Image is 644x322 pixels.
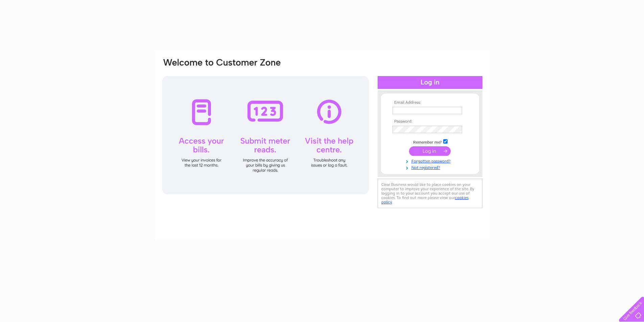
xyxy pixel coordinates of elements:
[378,179,482,208] div: Clear Business would like to place cookies on your computer to improve your experience of the sit...
[392,164,469,170] a: Not registered?
[381,195,469,204] a: cookies policy
[391,100,469,105] th: Email Address:
[392,157,469,164] a: Forgotten password?
[391,138,469,145] td: Remember me?
[391,119,469,124] th: Password:
[409,146,451,156] input: Submit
